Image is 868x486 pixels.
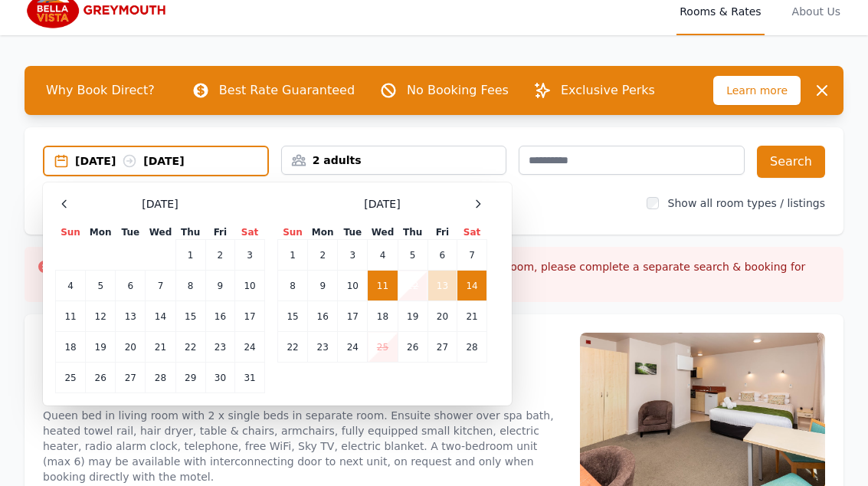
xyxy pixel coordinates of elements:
td: 27 [116,363,146,393]
td: 27 [427,332,457,363]
td: 12 [398,271,427,301]
span: [DATE] [142,196,178,212]
th: Sat [235,225,265,240]
td: 5 [86,271,116,301]
p: Queen bed in living room with 2 x single beds in separate room. Ensuite shower over spa bath, hea... [43,408,562,484]
td: 21 [457,301,487,332]
td: 22 [278,332,308,363]
td: 15 [278,301,308,332]
td: 22 [175,332,205,363]
td: 19 [398,301,427,332]
div: [DATE] [DATE] [75,153,267,169]
th: Fri [427,225,457,240]
p: No Booking Fees [407,81,509,100]
td: 8 [278,271,308,301]
td: 31 [235,363,265,393]
th: Thu [175,225,205,240]
td: 5 [398,240,427,271]
td: 18 [368,301,398,332]
td: 4 [368,240,398,271]
td: 9 [205,271,234,301]
td: 16 [205,301,234,332]
td: 23 [205,332,234,363]
td: 2 [205,240,234,271]
td: 13 [427,271,457,301]
td: 17 [338,301,368,332]
label: Show all room types / listings [668,197,825,209]
td: 20 [116,332,146,363]
th: Thu [398,225,427,240]
td: 1 [278,240,308,271]
td: 17 [235,301,265,332]
td: 4 [56,271,86,301]
th: Wed [368,225,398,240]
td: 15 [175,301,205,332]
div: 2 adults [282,153,506,168]
td: 24 [235,332,265,363]
td: 26 [86,363,116,393]
span: [DATE] [364,196,400,212]
th: Wed [146,225,175,240]
td: 6 [427,240,457,271]
button: Search [757,146,825,178]
td: 10 [235,271,265,301]
td: 19 [86,332,116,363]
td: 10 [338,271,368,301]
td: 18 [56,332,86,363]
td: 12 [86,301,116,332]
td: 21 [146,332,175,363]
td: 11 [56,301,86,332]
td: 8 [175,271,205,301]
td: 9 [308,271,338,301]
td: 11 [368,271,398,301]
td: 26 [398,332,427,363]
td: 25 [56,363,86,393]
td: 24 [338,332,368,363]
th: Tue [338,225,368,240]
td: 23 [308,332,338,363]
span: Why Book Direct? [34,75,167,106]
td: 3 [338,240,368,271]
td: 28 [457,332,487,363]
td: 13 [116,301,146,332]
th: Tue [116,225,146,240]
td: 30 [205,363,234,393]
th: Mon [86,225,116,240]
th: Sat [457,225,487,240]
td: 20 [427,301,457,332]
p: Best Rate Guaranteed [219,81,355,100]
td: 29 [175,363,205,393]
th: Mon [308,225,338,240]
th: Fri [205,225,234,240]
td: 28 [146,363,175,393]
span: Learn more [713,76,801,105]
td: 2 [308,240,338,271]
td: 16 [308,301,338,332]
td: 7 [146,271,175,301]
td: 1 [175,240,205,271]
td: 25 [368,332,398,363]
td: 3 [235,240,265,271]
th: Sun [278,225,308,240]
td: 6 [116,271,146,301]
td: 14 [457,271,487,301]
td: 7 [457,240,487,271]
td: 14 [146,301,175,332]
th: Sun [56,225,86,240]
p: Exclusive Perks [561,81,655,100]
